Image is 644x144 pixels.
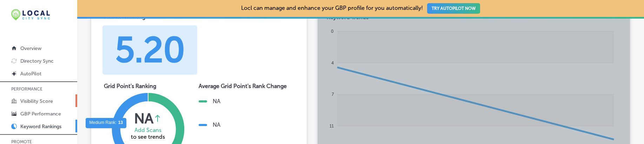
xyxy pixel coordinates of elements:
p: Directory Sync [20,58,54,64]
div: to see trends [128,127,167,140]
div: Add Scans [128,127,167,133]
img: 12321ecb-abad-46dd-be7f-2600e8d3409flocal-city-sync-logo-rectangle.png [11,9,50,20]
p: AutoPilot [20,71,41,77]
div: NA [213,121,220,128]
p: Keyword Rankings [20,124,61,130]
div: Average Grid Point's Rank Change [199,83,287,89]
p: GBP Performance [20,111,61,117]
div: NA [213,98,220,105]
div: Grid Point's Ranking [104,83,192,89]
div: 5.20 [115,29,185,71]
p: Visibility Score [20,98,53,104]
div: NA [134,110,153,127]
p: Overview [20,45,41,51]
button: TRY AUTOPILOT NOW [427,3,480,14]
